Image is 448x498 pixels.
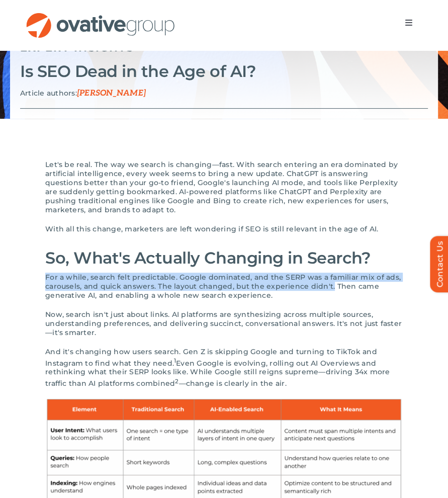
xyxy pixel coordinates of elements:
span: For a while, search felt predictable. Google dominated, and the SERP was a familiar mix of ads, c... [45,273,401,300]
span: And it's changing how users search. Gen Z is skipping Google and turning to TikTok and Instagram ... [45,347,377,368]
p: Article authors: [20,89,428,98]
span: [PERSON_NAME] [77,89,146,98]
span: Even Google is evolving, rolling out AI Overviews and rethinking what their SERP looks like. Whil... [45,358,390,388]
nav: Menu [395,13,423,33]
span: With all this change, marketers are left wondering if SEO is still relevant in the age of AI. [45,224,378,233]
a: OG_Full_horizontal_RGB [25,12,176,21]
sup: 2 [175,377,178,384]
span: —change is clearly in the air. [178,379,286,388]
h2: Is SEO Dead in the Age of AI? [20,62,428,81]
span: Let's be real. The way we search is changing—fast. With search entering an era dominated by artif... [45,160,398,214]
sup: 1 [174,357,176,364]
span: Now, search isn't just about links. AI platforms are synthesizing across multiple sources, unders... [45,310,402,337]
h2: So, What's Actually Changing in Search? [45,243,403,273]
